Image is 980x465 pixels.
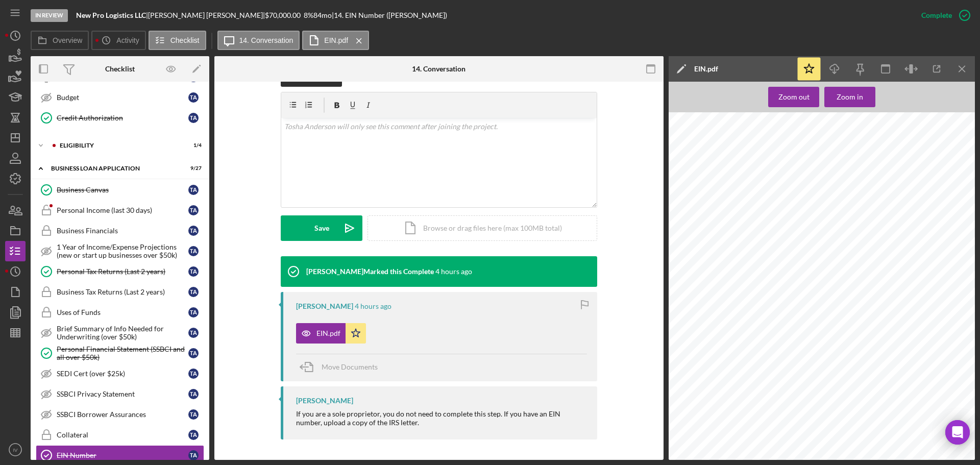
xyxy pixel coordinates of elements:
div: $70,000.00 [265,11,304,19]
div: T A [188,389,199,399]
div: Business Canvas [57,186,188,194]
div: EIN.pdf [316,329,340,337]
div: [PERSON_NAME] [296,302,353,310]
span: Thank you for applying for an Employer Identification Number (EIN). [719,275,929,280]
label: 14. Conversation [239,36,293,44]
span: and elect to be classified as an association taxable as a corporation. [704,366,925,372]
div: T A [188,307,199,317]
button: Zoom in [824,87,875,107]
span: [GEOGRAPHIC_DATA] [710,147,764,152]
a: Business CanvasTA [36,180,204,200]
span: Election by a Small Business [851,377,939,382]
div: Credit Authorization [57,114,188,122]
span: Corporation [704,382,739,387]
button: Complete [911,5,975,26]
div: BUSINESS LOAN APPLICATION [51,165,176,172]
span: EIN [US_EMPLOYER_IDENTIFICATION_NUMBER]. [704,280,830,285]
div: 9 / 27 [183,165,202,172]
span: The LLC will be treated as a corporation as of the effective date of the S [744,382,977,387]
div: [PERSON_NAME] Marked this Complete [306,267,434,276]
label: EIN.pdf [324,36,348,44]
span: Number of this notice: [862,193,932,198]
span: Move Documents [322,362,378,371]
div: Collateral [57,431,188,439]
button: Move Documents [296,354,388,380]
button: Save [281,215,362,241]
span: [US_EMPLOYER_IDENTIFICATION_NUMBER] [862,173,973,178]
a: Business FinancialsTA [36,221,204,241]
span: A limited liability company (LLC) may file Form 8832, [719,361,886,366]
label: Activity [116,36,139,44]
a: Business Tax Returns (Last 2 years)TA [36,282,204,302]
button: EIN.pdf [302,31,369,50]
span: CP 575 G [931,193,957,198]
span: WE ASSIGNED YOU AN EMPLOYER IDENTIFICATION NUMBER [747,264,901,270]
span: corporation election and does not need to file Form 8832. [704,387,884,392]
div: T A [188,246,199,256]
span: INTERNAL REVENUE SERVICE [710,142,786,147]
span: Date of this notice: [862,157,925,162]
span: This EIN will identify you, your business accounts, tax returns, and [753,280,967,285]
div: Complete [921,5,952,26]
span: corporation status, it must timely file Form 2553, [704,377,862,382]
div: SSBCI Privacy Statement [57,390,188,398]
span: 1580 [PERSON_NAME] DR [724,208,791,213]
span: If the information is [897,341,963,346]
div: T A [188,92,199,103]
div: Personal Income (last 30 days) [57,206,188,214]
text: IV [13,447,18,453]
div: SSBCI Borrower Assurances [57,410,188,419]
div: T A [188,226,199,236]
span: To obtain tax forms and publications, including those referenced in this notice, [719,397,970,402]
div: ELIGIBILITY [60,142,176,149]
button: IV [5,439,26,460]
button: Zoom out [768,87,819,107]
div: 1 Year of Income/Expense Projections (new or start up businesses over $50k) [57,243,188,259]
div: T A [188,205,199,215]
div: T A [188,185,199,195]
span: records. [704,290,730,295]
span: and return it to [GEOGRAPHIC_DATA]. [704,351,815,356]
span: not [736,310,746,315]
span: [DATE] [925,157,944,162]
div: EIN Number [57,451,188,459]
span: We assigned you [917,275,964,280]
div: T A [188,348,199,358]
div: If you are a sole proprietor, you do not need to complete this step. If you have an EIN number, u... [296,410,587,426]
div: T A [188,113,199,123]
div: Business Financials [57,227,188,235]
button: 14. Conversation [217,31,300,50]
div: Zoom out [778,87,810,107]
b: New Pro Logistics LLC [76,11,146,19]
div: | [76,11,148,19]
div: Brief Summary of Info Needed for Underwriting (over $50k) [57,325,188,341]
a: CollateralTA [36,425,204,445]
span: For assistance you may call us at: [862,208,969,213]
button: Checklist [149,31,206,50]
span: , [960,361,963,366]
div: 8 % [304,11,313,19]
a: SSBCI Privacy StatementTA [36,384,204,404]
span: 45999-0023 [759,147,791,152]
span: . [736,382,739,387]
span: If the LLC is [911,366,952,372]
span: OH [744,147,751,152]
span: IF YOU WRITE, ATTACH THE [862,229,938,234]
a: Personal Financial Statement (SSBCI and all over $50k)TA [36,343,204,363]
div: EIN.pdf [694,65,718,73]
div: T A [188,328,199,338]
span: DEPARTMENT OF THE TREASURY [710,137,792,142]
div: T A [188,287,199,297]
div: T A [188,450,199,460]
div: [PERSON_NAME] [296,397,353,405]
a: Credit AuthorizationTA [36,108,204,128]
div: T A [188,430,199,440]
label: Overview [53,36,82,44]
span: Employer Identification Number: [862,167,960,173]
button: Activity [91,31,145,50]
a: SEDI Cert (over $25k)TA [36,363,204,384]
div: Budget [57,93,188,102]
span: If you did [704,310,736,315]
span: [PHONE_NUMBER] [862,213,906,218]
a: Uses of FundsTA [36,302,204,323]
